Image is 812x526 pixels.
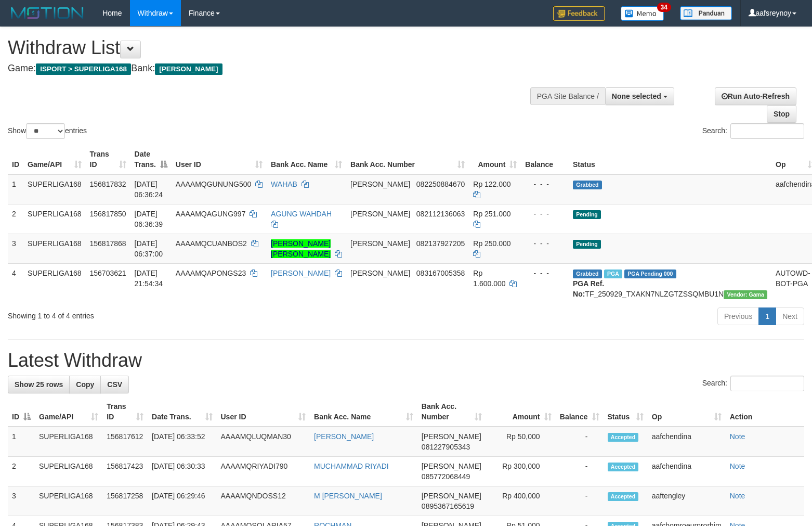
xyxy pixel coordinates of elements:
th: ID [8,145,23,174]
span: Pending [573,210,601,219]
th: Trans ID: activate to sort column ascending [102,397,148,427]
td: - [556,427,604,457]
span: Rp 1.600.000 [473,269,505,288]
td: SUPERLIGA168 [35,457,102,486]
td: 1 [8,174,23,204]
span: [PERSON_NAME] [350,239,410,248]
td: aaftengley [648,486,726,516]
span: PGA Pending [624,270,676,278]
a: Note [730,492,745,500]
a: AGUNG WAHDAH [271,210,332,218]
span: Copy 082137927205 to clipboard [416,239,465,248]
a: Copy [69,376,101,393]
img: MOTION_logo.png [8,5,87,21]
th: Action [726,397,804,427]
td: AAAAMQRIYADI790 [217,457,310,486]
span: [PERSON_NAME] [422,432,481,441]
span: Copy 0895367165619 to clipboard [422,502,474,510]
span: Accepted [608,433,639,442]
td: 2 [8,457,35,486]
td: SUPERLIGA168 [23,204,86,234]
a: Run Auto-Refresh [715,87,796,105]
a: Note [730,432,745,441]
b: PGA Ref. No: [573,279,604,298]
div: - - - [525,209,565,219]
a: Previous [717,307,759,325]
td: SUPERLIGA168 [23,234,86,263]
span: Accepted [608,463,639,471]
th: Balance: activate to sort column ascending [556,397,604,427]
span: 156817832 [90,180,126,188]
div: Showing 1 to 4 of 4 entries [8,306,331,321]
th: Op: activate to sort column ascending [648,397,726,427]
td: SUPERLIGA168 [35,486,102,516]
span: 156817868 [90,239,126,248]
td: TF_250929_TXAKN7NLZGTZSSQMBU1N [569,263,771,303]
span: [DATE] 06:36:24 [135,180,163,199]
th: Status [569,145,771,174]
span: Grabbed [573,270,602,278]
span: [PERSON_NAME] [350,269,410,277]
td: 156817612 [102,427,148,457]
span: [DATE] 21:54:34 [135,269,163,288]
th: User ID: activate to sort column ascending [217,397,310,427]
td: SUPERLIGA168 [23,263,86,303]
td: aafchendina [648,427,726,457]
th: Balance [521,145,569,174]
td: Rp 400,000 [486,486,556,516]
th: User ID: activate to sort column ascending [172,145,267,174]
span: Accepted [608,492,639,501]
th: Game/API: activate to sort column ascending [23,145,86,174]
h1: Withdraw List [8,37,531,58]
span: [PERSON_NAME] [422,462,481,470]
th: ID: activate to sort column descending [8,397,35,427]
th: Amount: activate to sort column ascending [469,145,521,174]
a: WAHAB [271,180,297,188]
th: Status: activate to sort column ascending [604,397,648,427]
label: Search: [702,123,804,139]
input: Search: [730,376,804,391]
th: Trans ID: activate to sort column ascending [86,145,130,174]
span: Rp 251.000 [473,210,510,218]
span: Copy 083167005358 to clipboard [416,269,465,277]
a: [PERSON_NAME] [271,269,331,277]
th: Date Trans.: activate to sort column descending [130,145,172,174]
a: MUCHAMMAD RIYADI [314,462,389,470]
span: Copy 082250884670 to clipboard [416,180,465,188]
div: - - - [525,179,565,189]
span: Grabbed [573,181,602,189]
a: CSV [100,376,129,393]
span: [DATE] 06:36:39 [135,210,163,228]
span: Rp 122.000 [473,180,510,188]
span: [PERSON_NAME] [155,63,222,75]
th: Bank Acc. Name: activate to sort column ascending [310,397,417,427]
td: [DATE] 06:30:33 [148,457,216,486]
span: [DATE] 06:37:00 [135,239,163,258]
span: Show 25 rows [15,380,63,389]
span: [PERSON_NAME] [350,210,410,218]
a: Next [776,307,804,325]
a: [PERSON_NAME] [PERSON_NAME] [271,239,331,258]
span: [PERSON_NAME] [350,180,410,188]
h1: Latest Withdraw [8,350,804,371]
td: 156817258 [102,486,148,516]
span: Marked by aafchhiseyha [604,270,622,278]
span: AAAAMQAPONGS23 [176,269,246,277]
input: Search: [730,123,804,139]
span: 34 [657,3,671,12]
td: Rp 300,000 [486,457,556,486]
td: [DATE] 06:29:46 [148,486,216,516]
span: AAAAMQGUNUNG500 [176,180,251,188]
a: Note [730,462,745,470]
span: AAAAMQAGUNG997 [176,210,246,218]
span: 156817850 [90,210,126,218]
span: Copy 085772068449 to clipboard [422,472,470,481]
img: panduan.png [680,6,732,20]
a: Show 25 rows [8,376,70,393]
a: [PERSON_NAME] [314,432,374,441]
span: CSV [107,380,122,389]
label: Show entries [8,123,87,139]
span: Vendor URL: https://trx31.1velocity.biz [724,290,767,299]
td: - [556,486,604,516]
th: Bank Acc. Number: activate to sort column ascending [417,397,486,427]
